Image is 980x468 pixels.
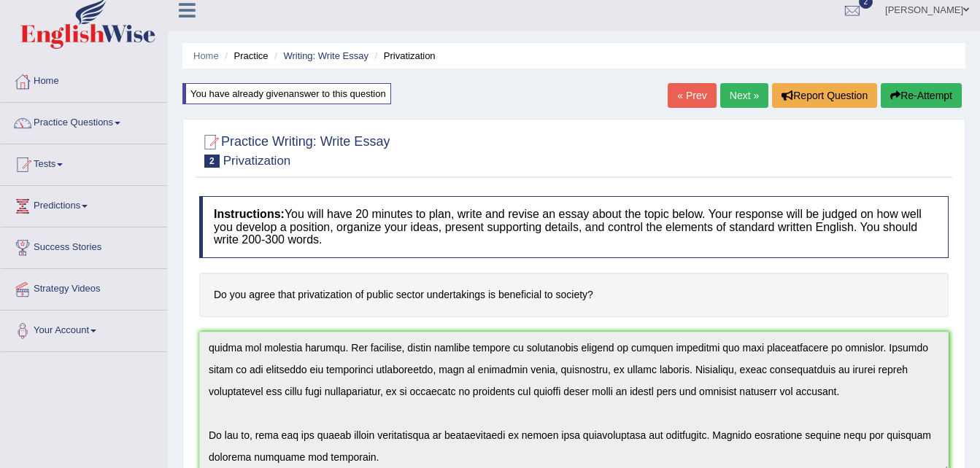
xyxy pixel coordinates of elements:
h2: Practice Writing: Write Essay [199,131,390,168]
button: Report Question [772,83,877,108]
a: Your Account [1,311,167,347]
a: Home [1,61,167,98]
small: Privatization [223,154,291,168]
div: You have already given answer to this question [182,83,391,104]
a: Tests [1,144,167,181]
a: Practice Questions [1,103,167,139]
li: Privatization [371,49,436,63]
a: Next » [720,83,768,108]
span: 2 [204,155,220,168]
h4: Do you agree that privatization of public sector undertakings is beneficial to society? [199,273,949,317]
li: Practice [221,49,268,63]
h4: You will have 20 minutes to plan, write and revise an essay about the topic below. Your response ... [199,196,949,258]
a: Home [193,50,219,61]
button: Re-Attempt [881,83,962,108]
a: « Prev [668,83,716,108]
a: Writing: Write Essay [283,50,369,61]
b: Instructions: [214,208,285,220]
a: Predictions [1,186,167,222]
a: Success Stories [1,227,167,264]
a: Strategy Videos [1,269,167,305]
